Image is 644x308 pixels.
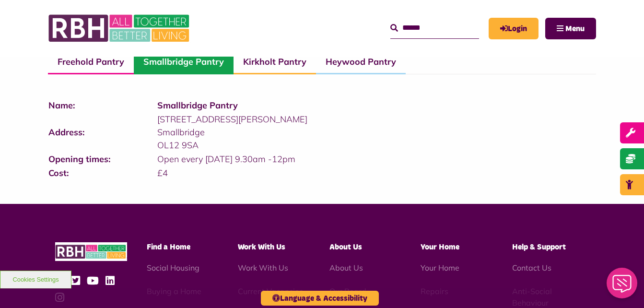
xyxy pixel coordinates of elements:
img: RBH [48,10,192,47]
span: Work With Us [238,243,285,251]
a: Repairs [421,286,448,296]
p: £4 [157,166,478,179]
span: Your Home [421,243,459,251]
a: Contact Us [512,263,551,272]
a: Your Home [421,263,459,272]
img: RBH [55,242,127,261]
input: Search [390,18,479,38]
span: Menu [565,25,585,33]
iframe: Netcall Web Assistant for live chat [601,265,644,308]
p: Smallbridge [157,126,478,139]
span: Find a Home [147,243,190,251]
strong: Smallbridge Pantry [157,100,238,111]
p: Open every [DATE] 9.30am -12pm [157,153,478,166]
a: About Us [329,263,363,272]
p: [STREET_ADDRESS][PERSON_NAME] [157,113,478,126]
a: Current Vacancies [238,286,303,296]
strong: Name: [48,100,75,111]
a: Our Board [329,286,366,296]
a: Heywood Pantry [316,50,406,74]
a: Buying a Home [147,286,201,296]
strong: Cost: [48,167,69,178]
a: Social Housing - open in a new tab [147,263,199,272]
a: MyRBH [489,18,539,39]
span: Help & Support [512,243,566,251]
a: Work With Us [238,263,288,272]
strong: Opening times: [48,154,110,165]
a: Kirkholt Pantry [234,50,316,74]
a: Anti-Social Behaviour [512,286,552,308]
a: Freehold Pantry [48,50,134,74]
p: OL12 9SA [157,139,478,152]
strong: Address: [48,127,84,138]
button: Language & Accessibility [261,291,379,306]
button: Navigation [545,18,596,39]
a: Smallbridge Pantry [134,50,234,74]
span: About Us [329,243,362,251]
